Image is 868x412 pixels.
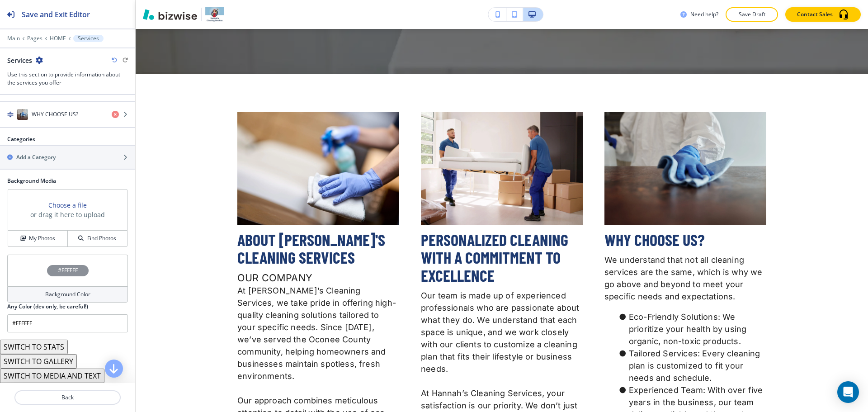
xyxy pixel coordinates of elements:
[737,10,766,19] p: Save Draft
[14,390,121,405] button: Back
[726,7,778,22] button: Save Draft
[30,210,105,219] h3: or drag it here to upload
[7,56,32,65] h2: Services
[22,9,90,20] h2: Save and Exit Editor
[797,10,833,19] p: Contact Sales
[68,231,127,246] button: Find Photos
[73,35,104,42] button: Services
[7,71,128,87] h3: Use this section to provide information about the services you offer
[237,112,399,225] img: <p>ABOUT HANNAH'S CLEANING SERVICES</p>
[7,135,35,143] h2: Categories
[32,110,78,118] h4: WHY CHOOSE US?
[604,112,766,225] img: <p>WHY CHOOSE US?</p>
[58,266,78,275] h4: #FFFFFF
[237,231,399,266] p: ABOUT [PERSON_NAME]'S CLEANING SERVICES
[785,7,861,22] button: Contact Sales
[237,284,399,382] p: At [PERSON_NAME]’s Cleaning Services, we take pride in offering high-quality cleaning solutions t...
[78,35,99,42] p: Services
[421,112,583,225] img: <p>PERSONALIZED CLEANING WITH A COMMITMENT TO EXCELLENCE</p>
[87,234,116,242] h4: Find Photos
[16,153,56,161] h2: Add a Category
[690,10,718,19] h3: Need help?
[7,303,88,311] h2: Any Color (dev only, be careful!)
[50,35,66,42] button: HOME
[45,290,90,298] h4: Background Color
[421,289,583,375] p: Our team is made up of experienced professionals who are passionate about what they do. We unders...
[205,7,224,22] img: Your Logo
[604,231,766,249] p: WHY CHOOSE US?
[8,231,68,246] button: My Photos
[604,254,766,303] p: We understand that not all cleaning services are the same, which is why we go above and beyond to...
[7,255,128,303] button: #FFFFFFBackground Color
[143,9,197,20] img: Bizwise Logo
[48,200,87,210] button: Choose a file
[421,231,583,284] p: PERSONALIZED CLEANING WITH A COMMITMENT TO EXCELLENCE
[29,234,55,242] h4: My Photos
[837,381,859,403] div: Open Intercom Messenger
[7,35,20,42] button: Main
[7,177,128,185] h2: Background Media
[27,35,42,42] button: Pages
[617,347,766,384] li: Tailored Services: Every cleaning plan is customized to fit your needs and schedule.
[617,311,766,347] li: Eco-Friendly Solutions: We prioritize your health by using organic, non-toxic products.
[7,189,128,247] div: Choose a fileor drag it here to uploadMy PhotosFind Photos
[15,393,120,402] p: Back
[7,111,14,118] img: Drag
[237,272,312,284] span: OUR COMPANY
